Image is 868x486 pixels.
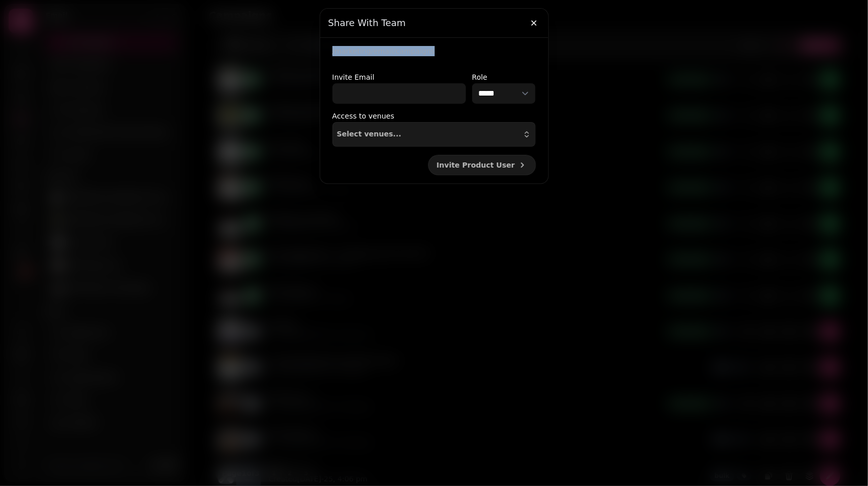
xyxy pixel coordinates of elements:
[332,71,466,83] label: Invite Email
[337,130,402,138] span: Select venues...
[472,71,536,83] label: Role
[437,161,515,169] span: Invite Product User
[332,46,536,56] p: /marketing/email/campaigns
[328,17,540,29] h3: Share With Team
[428,155,536,175] button: Invite Product User
[332,122,536,147] button: Select venues...
[332,110,394,122] label: Access to venues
